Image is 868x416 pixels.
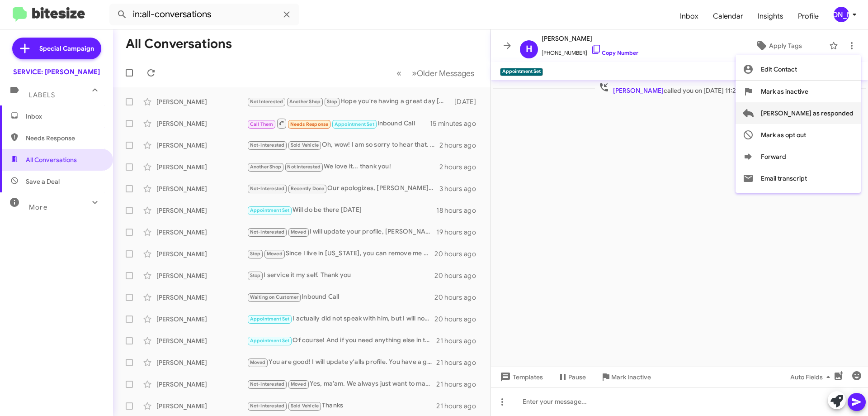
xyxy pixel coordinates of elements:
[736,146,861,167] button: Forward
[736,167,861,189] button: Email transcript
[761,58,797,80] span: Edit Contact
[761,102,854,124] span: [PERSON_NAME] as responded
[761,124,806,146] span: Mark as opt out
[761,81,808,102] span: Mark as inactive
